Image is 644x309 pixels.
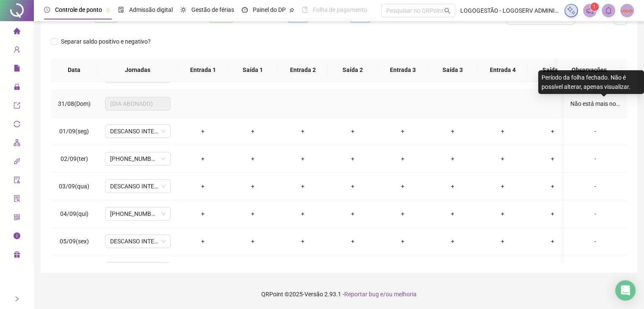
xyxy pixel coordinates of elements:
[235,154,271,163] div: +
[478,58,528,82] th: Entrada 4
[14,135,20,152] span: apartment
[590,3,599,11] sup: 1
[542,74,630,90] span: Período da folha fechado. Não é possível alterar, apenas visualizar.
[434,237,471,246] div: +
[235,237,271,246] div: +
[14,247,20,264] span: gift
[44,7,50,13] span: clock-circle
[185,237,221,246] div: +
[344,291,417,298] span: Reportar bug e/ou melhoria
[285,154,321,163] div: +
[105,8,111,13] span: pushpin
[334,127,371,136] div: +
[110,207,166,220] span: 19-00-01-07 / 12X36
[534,209,571,218] div: +
[235,209,271,218] div: +
[60,238,89,245] span: 05/09(sex)
[285,209,321,218] div: +
[14,191,20,208] span: solution
[185,154,221,163] div: +
[564,65,614,74] span: Observações
[191,6,234,13] span: Gestão de férias
[58,37,154,46] span: Separar saldo positivo e negativo?
[228,58,278,82] th: Saída 1
[586,7,594,14] span: notification
[484,154,521,163] div: +
[384,209,421,218] div: +
[278,58,328,82] th: Entrada 2
[61,155,88,162] span: 02/09(ter)
[534,237,571,246] div: +
[14,229,20,246] span: info-circle
[378,58,428,82] th: Entrada 3
[528,58,578,82] th: Saída 4
[110,152,166,165] span: 19-00-01-07 / 12X36
[58,100,91,107] span: 31/08(Dom)
[460,6,559,15] span: LOGOGESTÃO - LOGOSERV ADMINISTRAÇÃO DE CONDOMINIOS
[484,127,521,136] div: +
[434,209,471,218] div: +
[557,58,621,82] th: Observações
[570,209,620,218] div: -
[235,127,271,136] div: +
[304,291,323,298] span: Versão
[484,209,521,218] div: +
[34,279,644,309] footer: QRPoint © 2025 - 2.93.1 -
[444,8,451,14] span: search
[534,127,571,136] div: +
[484,237,521,246] div: +
[14,42,20,59] span: user-add
[570,154,620,163] div: -
[14,173,20,190] span: audit
[313,6,367,13] span: Folha de pagamento
[384,154,421,163] div: +
[185,182,221,191] div: +
[570,182,620,191] div: -
[14,98,20,115] span: export
[253,6,286,13] span: Painel do DP
[14,296,20,302] span: right
[570,127,620,136] div: -
[242,7,248,13] span: dashboard
[55,6,102,13] span: Controle de ponto
[605,7,612,14] span: bell
[570,237,620,246] div: -
[110,125,166,138] span: DESCANSO INTER-JORNADA
[185,209,221,218] div: +
[59,183,89,190] span: 03/09(qua)
[434,182,471,191] div: +
[285,237,321,246] div: +
[118,7,124,13] span: file-done
[129,6,173,13] span: Admissão digital
[484,182,521,191] div: +
[14,117,20,134] span: sync
[110,180,166,193] span: DESCANSO INTER-JORNADA
[14,80,20,97] span: lock
[60,210,88,217] span: 04/09(qui)
[289,8,294,13] span: pushpin
[285,127,321,136] div: +
[434,127,471,136] div: +
[328,58,378,82] th: Saída 2
[97,58,178,82] th: Jornadas
[14,210,20,227] span: qrcode
[185,127,221,136] div: +
[285,182,321,191] div: +
[14,154,20,171] span: api
[334,154,371,163] div: +
[14,24,20,41] span: home
[615,280,636,301] div: Open Intercom Messenger
[178,58,228,82] th: Entrada 1
[302,7,308,13] span: book
[428,58,478,82] th: Saída 3
[51,58,97,82] th: Data
[59,128,89,135] span: 01/09(seg)
[14,61,20,78] span: file
[567,6,576,15] img: sparkle-icon.fc2bf0ac1784a2077858766a79e2daf3.svg
[384,182,421,191] div: +
[334,209,371,218] div: +
[334,182,371,191] div: +
[384,237,421,246] div: +
[110,235,166,248] span: DESCANSO INTER-JORNADA
[180,7,186,13] span: sun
